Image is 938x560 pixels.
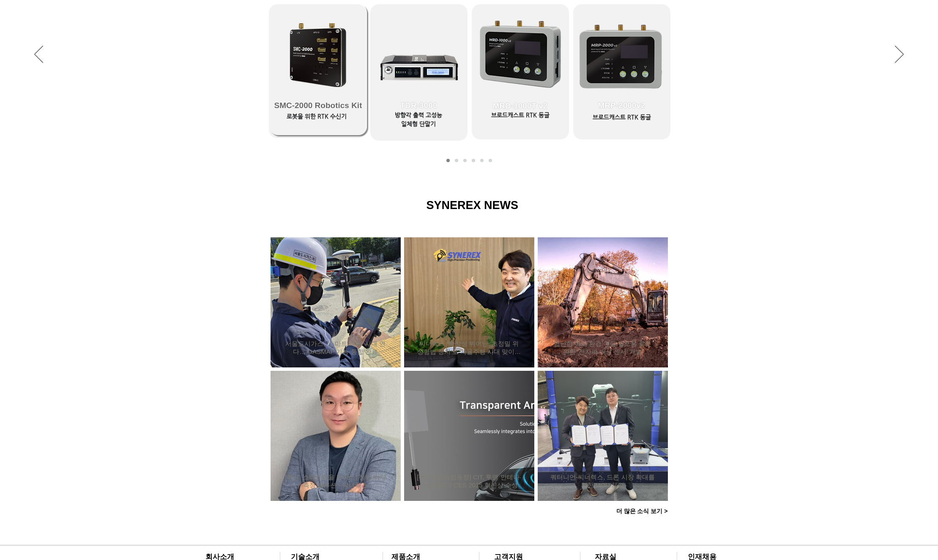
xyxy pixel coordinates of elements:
[550,340,655,356] a: 험난한 야외 환경 견딜 필드용 로봇 위한 ‘전자파 내성 센서’ 개발
[283,340,388,356] a: 서울도시가스, ‘스마트 측량’ 시대 연다… GASMAP 기능 통합 완료
[573,4,670,135] a: MRP-2000v2
[489,159,492,162] a: A/V Solution
[550,340,655,356] h2: 험난한 야외 환경 견딜 필드용 로봇 위한 ‘전자파 내성 센서’ 개발
[417,473,522,489] a: [주간스타트업동향] CIT, 투명 안테나·디스플레이 CES 2025 혁신상 수상 外
[480,159,484,162] a: ANTENNA
[472,159,475,162] a: MBC GNSS 측량/IoT
[370,4,468,135] a: TDR-3000
[895,46,904,64] button: 다음
[283,473,388,489] h2: [혁신, 스타트업을 만나다] 정밀 위치측정 솔루션 - 씨너렉스
[841,524,938,560] iframe: Wix Chat
[616,508,668,515] span: 더 많은 소식 보기 >
[271,237,668,501] div: 게시물 목록입니다. 열람할 게시물을 선택하세요.
[283,340,388,356] h2: 서울도시가스, ‘스마트 측량’ 시대 연다… GASMAP 기능 통합 완료
[274,101,362,110] span: SMC-2000 Robotics Kit
[610,503,674,520] a: 더 많은 소식 보기 >
[427,199,519,212] span: SYNEREX NEWS
[270,4,367,135] a: SMC-2000 Robotics Kit
[444,159,495,162] nav: 슬라이드
[463,159,467,162] a: MBC GNSS INS
[417,473,522,489] h2: [주간스타트업동향] CIT, 투명 안테나·디스플레이 CES 2025 혁신상 수상 外
[446,159,450,162] a: MBC GNSS RTK1
[34,46,43,64] button: 이전
[550,473,655,489] a: 쿼터니언-씨너렉스, 드론 시장 확대를 위한 MOU 체결
[417,340,522,356] a: 씨너렉스 “확장성 뛰어난 ‘초정밀 위성항법 장치’로 자율주행 시대 맞이할 것”
[472,5,569,136] a: MRD-1000T v2
[283,473,388,489] a: [혁신, 스타트업을 만나다] 정밀 위치측정 솔루션 - 씨너렉스
[550,473,655,489] h2: 쿼터니언-씨너렉스, 드론 시장 확대를 위한 MOU 체결
[400,101,438,110] span: TDR-3000
[598,101,645,110] span: MRP-2000v2
[493,101,548,111] span: MRD-1000T v2
[455,159,458,162] a: MBC GNSS RTK2
[417,340,522,356] h2: 씨너렉스 “확장성 뛰어난 ‘초정밀 위성항법 장치’로 자율주행 시대 맞이할 것”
